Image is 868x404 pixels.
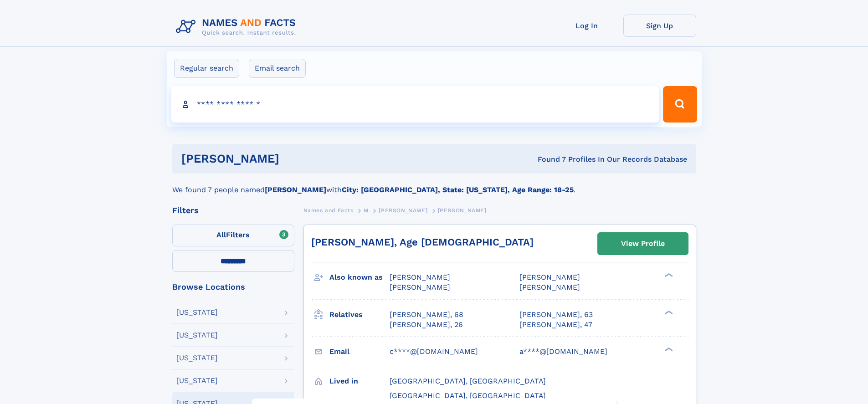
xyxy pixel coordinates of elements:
[379,205,427,216] a: [PERSON_NAME]
[249,59,306,78] label: Email search
[621,233,665,254] div: View Profile
[663,309,673,315] div: ❯
[265,185,326,194] b: [PERSON_NAME]
[519,283,580,291] span: [PERSON_NAME]
[663,272,673,278] div: ❯
[172,206,294,215] div: Filters
[390,377,546,385] span: [GEOGRAPHIC_DATA], [GEOGRAPHIC_DATA]
[408,154,687,164] div: Found 7 Profiles In Our Records Database
[438,207,487,214] span: [PERSON_NAME]
[172,225,294,246] label: Filters
[172,283,294,291] div: Browse Locations
[171,86,659,123] input: search input
[172,174,696,195] div: We found 7 people named with .
[216,230,226,239] span: All
[663,346,673,352] div: ❯
[342,185,574,194] b: City: [GEOGRAPHIC_DATA], State: [US_STATE], Age Range: 18-25
[176,377,218,384] div: [US_STATE]
[329,344,390,359] h3: Email
[303,205,354,216] a: Names and Facts
[390,320,463,330] a: [PERSON_NAME], 26
[390,273,450,281] span: [PERSON_NAME]
[379,207,427,214] span: [PERSON_NAME]
[364,205,369,216] a: M
[329,373,390,389] h3: Lived in
[172,15,303,39] img: Logo Names and Facts
[390,310,463,320] a: [PERSON_NAME], 68
[176,354,218,362] div: [US_STATE]
[174,59,239,78] label: Regular search
[519,320,592,330] a: [PERSON_NAME], 47
[663,86,697,123] button: Search Button
[329,270,390,285] h3: Also known as
[364,207,369,214] span: M
[311,236,534,248] a: [PERSON_NAME], Age [DEMOGRAPHIC_DATA]
[519,273,580,281] span: [PERSON_NAME]
[329,307,390,322] h3: Relatives
[176,309,218,316] div: [US_STATE]
[623,15,696,37] a: Sign Up
[181,153,409,164] h1: [PERSON_NAME]
[176,332,218,339] div: [US_STATE]
[598,233,688,255] a: View Profile
[390,391,546,400] span: [GEOGRAPHIC_DATA], [GEOGRAPHIC_DATA]
[550,15,623,37] a: Log In
[519,310,593,320] a: [PERSON_NAME], 63
[390,283,450,291] span: [PERSON_NAME]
